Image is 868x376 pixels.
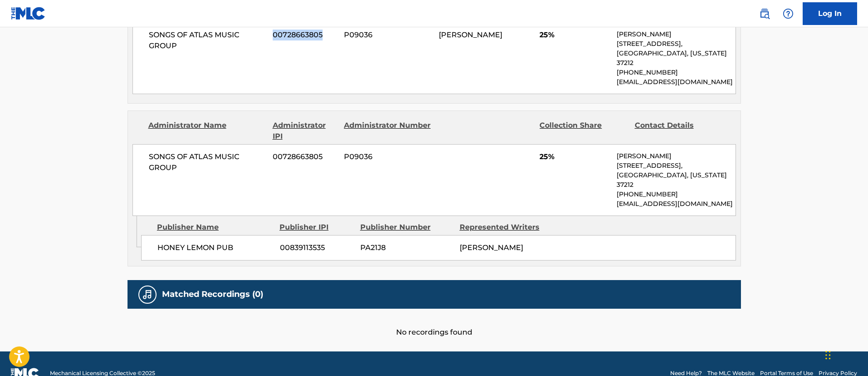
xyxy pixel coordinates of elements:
a: Log In [803,2,857,25]
p: [EMAIL_ADDRESS][DOMAIN_NAME] [617,77,735,87]
div: Publisher IPI [280,222,353,233]
p: [PHONE_NUMBER] [617,190,735,199]
h5: Matched Recordings (0) [162,289,263,300]
p: [STREET_ADDRESS], [617,161,735,170]
div: Help [779,5,797,23]
div: Collection Share [539,120,628,142]
iframe: Chat Widget [823,332,868,376]
img: search [759,8,770,19]
p: [PERSON_NAME] [617,30,735,39]
span: 00839113535 [280,242,353,253]
div: Drag [825,341,831,369]
a: Public Search [755,5,774,23]
img: Matched Recordings [142,289,153,300]
div: Publisher Name [157,222,273,233]
p: [STREET_ADDRESS], [617,39,735,49]
p: [GEOGRAPHIC_DATA], [US_STATE] 37212 [617,49,735,68]
p: [PHONE_NUMBER] [617,68,735,77]
div: Administrator IPI [273,120,337,142]
p: [PERSON_NAME] [617,151,735,161]
span: P09036 [344,151,432,162]
span: 25% [539,30,610,40]
div: No recordings found [128,309,741,338]
img: MLC Logo [11,7,46,20]
div: Administrator Name [148,120,266,142]
div: Publisher Number [360,222,453,233]
img: help [783,8,794,19]
span: P09036 [344,30,432,40]
span: [PERSON_NAME] [439,30,502,39]
div: Administrator Number [344,120,432,142]
span: HONEY LEMON PUB [157,242,273,253]
p: [GEOGRAPHIC_DATA], [US_STATE] 37212 [617,170,735,190]
span: 00728663805 [273,30,337,40]
div: Represented Writers [460,222,552,233]
p: [EMAIL_ADDRESS][DOMAIN_NAME] [617,199,735,209]
span: [PERSON_NAME] [460,243,523,252]
span: PA21J8 [360,242,453,253]
div: Contact Details [635,120,723,142]
span: SONGS OF ATLAS MUSIC GROUP [149,30,266,51]
span: SONGS OF ATLAS MUSIC GROUP [149,151,266,173]
span: 00728663805 [273,151,337,162]
span: 25% [539,151,610,162]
